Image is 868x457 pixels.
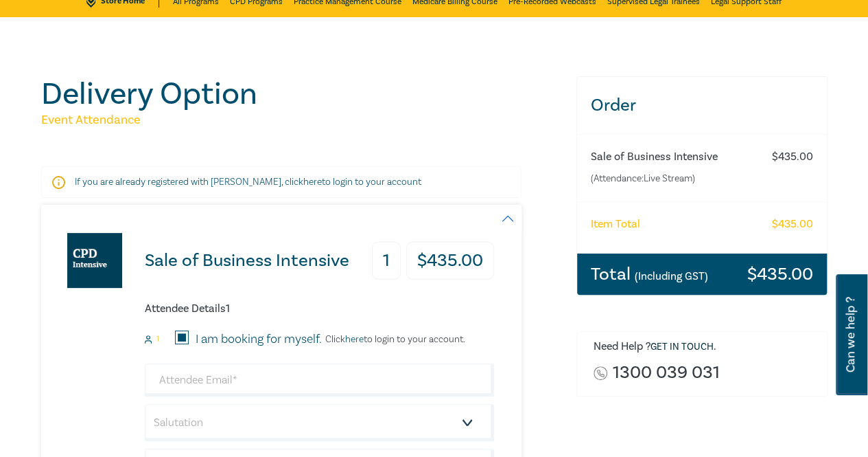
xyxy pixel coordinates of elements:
h3: Order [577,77,827,134]
h5: Event Attendance [41,112,560,129]
small: (Including GST) [635,269,708,283]
h3: Total [591,265,708,283]
h3: $ 435.00 [406,242,494,280]
h6: $ 435.00 [772,218,813,231]
a: Get in touch [650,341,714,353]
img: Sale of Business Intensive [67,233,122,288]
a: 1300 039 031 [613,364,720,382]
p: If you are already registered with [PERSON_NAME], click to login to your account [75,175,488,189]
h6: Need Help ? . [594,340,817,354]
small: (Attendance: Live Stream ) [591,172,758,186]
label: I am booking for myself. [196,331,322,348]
h3: $ 435.00 [747,265,813,283]
h1: Delivery Option [41,76,560,112]
h3: 1 [372,242,401,280]
p: Click to login to your account. [322,334,465,345]
h6: Attendee Details 1 [145,302,494,315]
a: here [303,176,322,188]
small: 1 [156,335,159,344]
h6: Sale of Business Intensive [591,151,758,164]
h6: $ 435.00 [772,151,813,164]
input: Attendee Email* [145,364,494,397]
a: here [345,333,364,346]
h6: Item Total [591,218,640,231]
h3: Sale of Business Intensive [145,252,349,270]
span: Can we help ? [844,282,857,387]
